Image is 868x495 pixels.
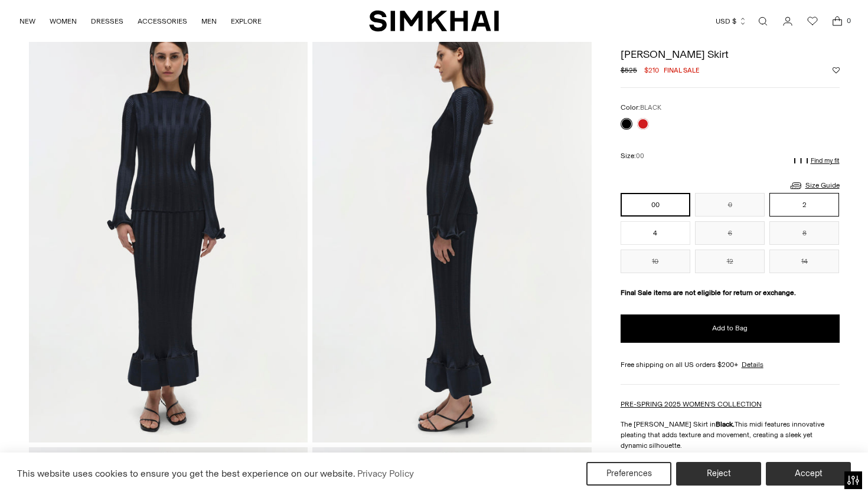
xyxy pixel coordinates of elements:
[9,450,119,486] iframe: Sign Up via Text for Offers
[19,8,35,34] a: NEW
[621,400,762,408] a: PRE-SPRING 2025 WOMEN'S COLLECTION
[50,8,77,34] a: WOMEN
[712,323,748,333] span: Add to Bag
[766,462,851,486] button: Accept
[833,67,840,74] button: Add to Wishlist
[640,104,661,112] span: BLACK
[231,8,262,34] a: EXPLORE
[355,465,416,483] a: Privacy Policy (opens in a new tab)
[621,221,690,245] button: 4
[312,24,592,442] img: Hollis Skirt
[769,250,839,273] button: 14
[621,102,661,113] label: Color:
[29,24,308,442] img: Hollis Skirt
[695,221,765,245] button: 6
[769,221,839,245] button: 8
[644,65,659,76] span: $210
[776,9,800,33] a: Go to the account page
[695,250,765,273] button: 12
[825,9,849,33] a: Open cart modal
[621,289,796,297] strong: Final Sale items are not eligible for return or exchange.
[636,152,644,160] span: 00
[769,193,839,217] button: 2
[751,9,775,33] a: Open search modal
[17,468,355,479] span: This website uses cookies to ensure you get the best experience on our website.
[843,15,854,26] span: 0
[621,49,840,60] h1: [PERSON_NAME] Skirt
[586,462,671,486] button: Preferences
[716,8,747,34] button: USD $
[621,65,637,76] s: $525
[621,150,644,162] label: Size:
[621,193,690,217] button: 00
[801,9,824,33] a: Wishlist
[676,462,761,486] button: Reject
[695,193,765,217] button: 0
[621,359,840,370] div: Free shipping on all US orders $200+
[621,314,840,343] button: Add to Bag
[138,8,187,34] a: ACCESSORIES
[621,250,690,273] button: 10
[201,8,217,34] a: MEN
[91,8,123,34] a: DRESSES
[789,178,840,193] a: Size Guide
[742,359,763,370] a: Details
[621,419,840,451] p: The [PERSON_NAME] Skirt in This midi features innovative pleating that adds texture and movement,...
[369,9,499,32] a: SIMKHAI
[716,420,735,428] strong: Black.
